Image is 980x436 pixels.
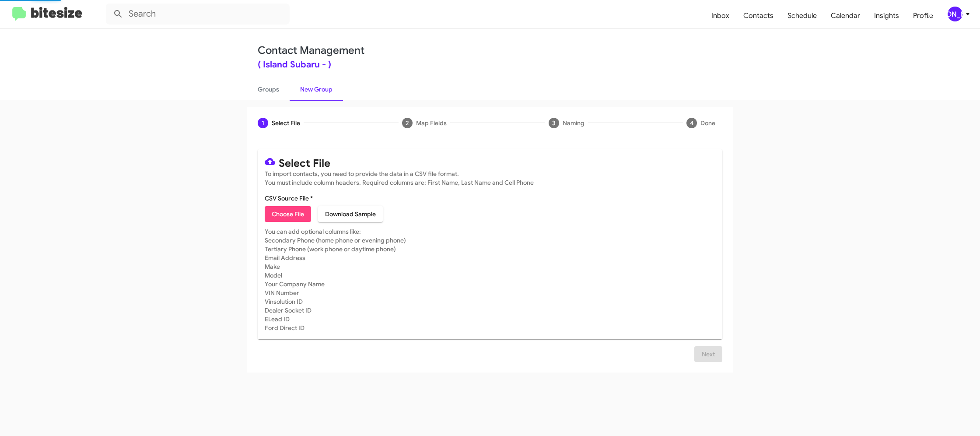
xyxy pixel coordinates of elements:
a: Groups [247,78,290,101]
mat-card-subtitle: You can add optional columns like: Secondary Phone (home phone or evening phone) Tertiary Phone (... [265,227,715,332]
mat-card-subtitle: To import contacts, you need to provide the data in a CSV file format. You must include column he... [265,169,715,187]
span: Choose File [272,206,304,222]
a: Contacts [736,3,780,28]
button: Choose File [265,206,311,222]
span: Download Sample [325,206,376,222]
a: Insights [867,3,906,28]
a: Profile [906,3,940,28]
div: ( Island Subaru - ) [258,60,722,69]
a: Schedule [780,3,824,28]
input: Search [106,4,290,25]
a: Inbox [704,3,736,28]
button: Next [694,346,722,362]
a: New Group [290,78,343,101]
a: Calendar [824,3,867,28]
label: CSV Source File * [265,194,313,203]
button: [PERSON_NAME] [940,7,970,21]
mat-card-title: Select File [265,156,715,168]
a: Contact Management [258,44,364,57]
button: Download Sample [318,206,383,222]
span: Next [701,346,715,362]
div: [PERSON_NAME] [948,7,962,21]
